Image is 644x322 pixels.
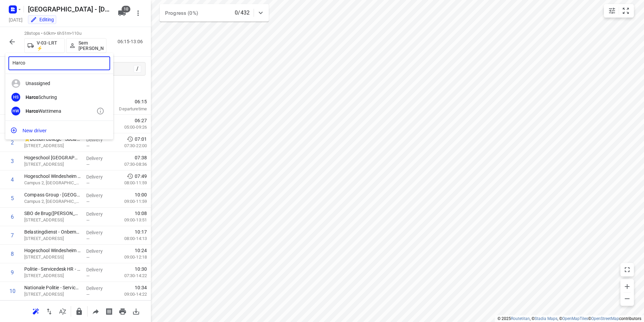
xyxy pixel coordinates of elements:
div: HSHarcoSchuring [5,90,113,104]
div: HW [11,107,20,115]
div: Schuring [26,95,96,100]
b: Harco [26,108,38,114]
button: New driver [5,124,113,137]
div: Wattimena [26,108,96,114]
div: Unassigned [5,77,113,90]
input: Assign to... [8,56,110,70]
div: Unassigned [26,81,96,86]
div: HWHarcoWattimena [5,104,113,118]
div: HS [11,93,20,102]
b: Harco [26,95,38,100]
